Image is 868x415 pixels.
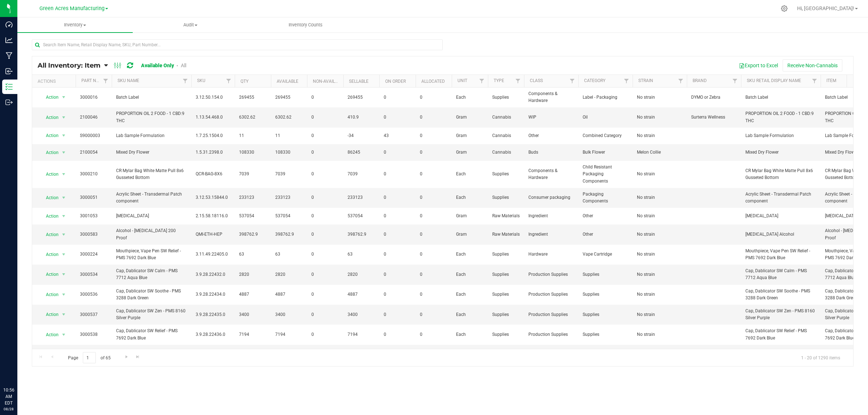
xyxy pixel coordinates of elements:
div: Manage settings [780,5,789,12]
span: 0 [420,291,447,298]
span: 6302.62 [239,114,267,121]
a: Sku Retail Display Name [747,78,801,83]
span: Supplies [492,291,520,298]
span: S9000003 [80,132,107,139]
span: Buds [528,149,574,156]
span: Gram [456,114,484,121]
span: Action [39,169,59,179]
a: Part Number [81,78,110,83]
span: Ingredient [528,213,574,219]
span: 0 [384,114,411,121]
span: Melon Collie [637,149,682,156]
span: 0 [420,331,447,338]
span: 2100046 [80,114,107,121]
span: No strain [637,171,682,177]
span: 0 [420,171,447,177]
span: 233123 [275,194,303,201]
span: 0 [420,114,447,121]
span: 43 [384,132,411,139]
span: Batch Label [745,94,816,101]
span: WIP [528,114,574,121]
button: Receive Non-Cannabis [783,59,842,72]
span: Oil [583,114,628,121]
span: 0 [420,213,447,219]
span: Components & Hardware [528,90,574,104]
inline-svg: Outbound [5,99,13,106]
a: Item [826,78,836,83]
span: select [59,92,68,102]
span: select [59,330,68,340]
span: 0 [311,271,339,278]
span: 0 [311,171,339,177]
span: 1.13.54.468.0 [196,114,230,121]
span: Action [39,112,59,123]
inline-svg: Inventory [5,83,13,90]
a: Strain [638,78,653,83]
span: Packaging Components [583,191,628,205]
span: Cap, Dablicator SW Calm - PMS 7712 Aqua Blue [745,268,816,281]
span: Combined Category [583,132,628,139]
span: Acrylic Sheet - Transdermal Patch component [116,191,187,205]
inline-svg: Analytics [5,37,13,44]
span: 0 [420,149,447,156]
span: Mixed Dry Flower [745,149,816,156]
span: Gram [456,231,484,238]
span: Page of 65 [62,352,116,363]
span: 0 [384,94,411,101]
inline-svg: Inbound [5,68,13,75]
span: Child Resistant Packaging Components [583,164,628,185]
span: 0 [384,251,411,258]
span: Vape Cartridge [583,251,628,258]
span: No strain [637,132,682,139]
span: 3000534 [80,271,107,278]
span: 2.15.58.18116.0 [196,213,230,219]
span: select [59,112,68,123]
span: No strain [637,194,682,201]
span: 1.5.31.2398.0 [196,149,230,156]
span: 3.9.28.22432.0 [196,271,230,278]
span: 0 [384,171,411,177]
span: Each [456,171,484,177]
span: 0 [311,311,339,318]
span: Each [456,331,484,338]
span: Production Supplies [528,331,574,338]
span: Action [39,249,59,260]
span: Action [39,211,59,221]
span: 3000536 [80,291,107,298]
span: 3000210 [80,171,107,177]
span: 7194 [348,331,375,338]
span: 398762.9 [275,231,303,238]
iframe: Resource center [7,357,29,379]
span: select [59,211,68,221]
span: Supplies [583,291,628,298]
span: Gram [456,132,484,139]
span: 0 [420,94,447,101]
span: 0 [311,114,339,121]
a: Filter [729,75,741,87]
a: Filter [179,75,191,87]
span: Mouthpiece, Vape Pen SW Relief - PMS 7692 Dark Blue [745,248,816,261]
span: 3000538 [80,331,107,338]
button: Export to Excel [734,59,783,72]
span: Supplies [492,251,520,258]
a: Audit [133,17,248,33]
span: Mixed Dry Flower [116,149,187,156]
span: 537054 [239,213,267,219]
span: 7194 [275,331,303,338]
span: select [59,131,68,141]
span: Cannabis [492,132,520,139]
span: 63 [275,251,303,258]
span: 3.9.28.22434.0 [196,291,230,298]
span: Hardware [528,251,574,258]
span: Supplies [583,311,628,318]
span: 11 [239,132,267,139]
span: Other [583,231,628,238]
span: Production Supplies [528,291,574,298]
span: Pen, [DEMOGRAPHIC_DATA] SW - White [745,348,816,361]
span: 0 [420,231,447,238]
span: No strain [637,94,682,101]
span: Cap, Dablicator SW Relief - PMS 7692 Dark Blue [745,328,816,341]
span: Action [39,330,59,340]
a: Unit [458,78,467,83]
a: Filter [223,75,235,87]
